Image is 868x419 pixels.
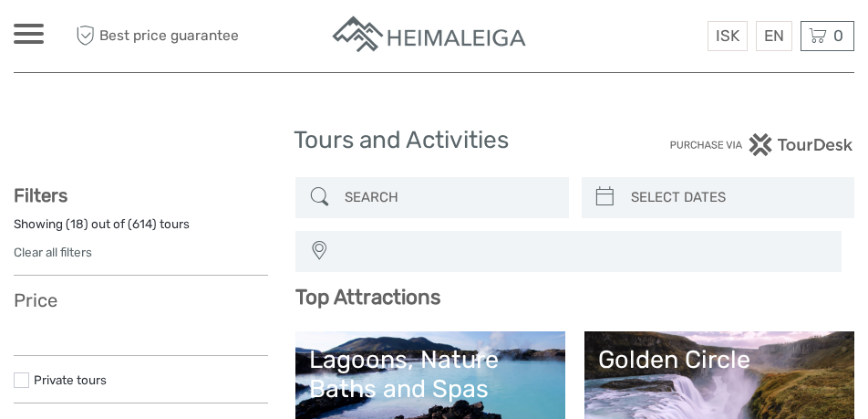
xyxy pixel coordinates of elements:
[756,21,792,51] div: EN
[34,372,107,387] a: Private tours
[70,215,84,233] label: 18
[337,182,559,214] input: SEARCH
[294,126,573,155] h1: Tours and Activities
[831,26,846,45] span: 0
[669,133,854,156] img: PurchaseViaTourDesk.png
[132,215,152,233] label: 614
[598,345,841,374] div: Golden Circle
[330,14,531,58] img: Apartments in Reykjavik
[71,21,239,51] span: Best price guarantee
[14,215,268,244] div: Showing ( ) out of ( ) tours
[14,245,92,259] a: Clear all filters
[295,285,440,309] b: Top Attractions
[14,289,268,311] h3: Price
[14,184,67,206] strong: Filters
[309,345,552,404] div: Lagoons, Nature Baths and Spas
[624,182,845,214] input: SELECT DATES
[716,26,739,45] span: ISK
